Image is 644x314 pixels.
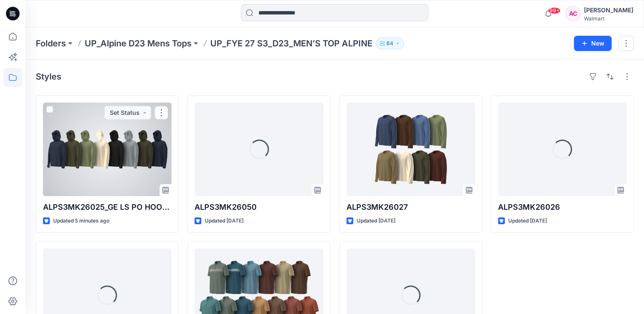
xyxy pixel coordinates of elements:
p: ALPS3MK26025_GE LS PO HOODIE [43,201,172,213]
a: UP_Alpine D23 Mens Tops [85,37,192,49]
div: AC [565,6,581,21]
p: Updated [DATE] [205,217,243,226]
p: ALPS3MK26026 [498,201,627,213]
a: ALPS3MK26027 [346,103,475,196]
p: UP_FYE 27 S3_D23_MEN’S TOP ALPINE [210,37,372,49]
p: ALPS3MK26050 [195,201,323,213]
button: 64 [376,37,404,49]
p: 64 [386,39,393,48]
p: Updated 5 minutes ago [53,217,109,226]
p: Updated [DATE] [508,217,547,226]
div: Walmart [584,15,633,22]
h4: Styles [36,71,61,82]
button: New [574,36,612,51]
div: [PERSON_NAME] [584,5,633,15]
a: Folders [36,37,66,49]
p: Updated [DATE] [357,217,395,226]
span: 99+ [548,7,561,14]
p: ALPS3MK26027 [346,201,475,213]
a: ALPS3MK26025_GE LS PO HOODIE [43,103,172,196]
